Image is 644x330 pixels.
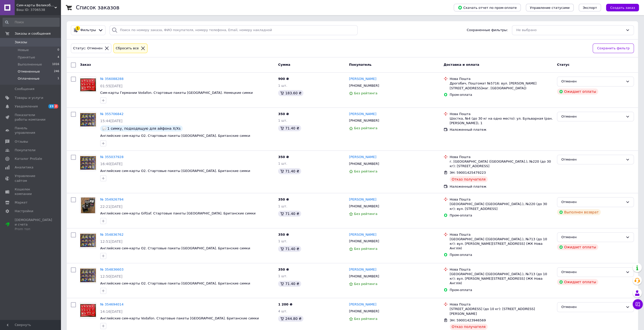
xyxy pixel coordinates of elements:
div: Пром-оплата [450,253,553,257]
a: № 354836762 [100,233,123,236]
span: Без рейтинга [354,282,377,286]
span: Сим-карты Великобритании [16,3,54,8]
span: Без рейтинга [354,212,377,216]
span: 01:55[DATE] [100,84,122,88]
span: Сохранить фильтр [597,46,630,51]
span: Сохраненные фильтры: [467,28,508,33]
span: 4 шт. [278,309,287,313]
span: Создать заказ [610,6,635,10]
span: Показатели работы компании [15,113,47,122]
div: Статус: Отменен [72,46,103,51]
a: Фото товару [80,197,96,213]
span: Принятые [18,55,35,60]
span: 1 шт. [278,239,287,243]
a: № 354926794 [100,197,123,201]
div: Ваш ID: 3706538 [16,8,61,12]
div: 71.40 ₴ [278,281,301,287]
img: Фото товару [81,197,95,213]
img: Фото товару [80,269,96,282]
span: 1 шт. [278,274,287,278]
span: 1 200 ₴ [278,302,292,306]
span: Без рейтинга [354,169,377,173]
button: Экспорт [579,4,601,11]
div: Сбросить все [115,46,140,51]
span: 350 ₴ [278,155,289,159]
span: Аналитика [15,165,33,170]
a: Английские сим-карты Vodafon. Стартовые пакеты [GEOGRAPHIC_DATA]. Британские симки [100,316,259,320]
div: Нова Пошта [450,232,553,237]
div: [PHONE_NUMBER] [348,203,380,210]
div: Отменен [561,304,624,310]
span: 0 [57,48,59,52]
a: Фото товару [80,302,96,318]
span: Новые [18,48,29,52]
span: Покупатели [15,148,35,152]
button: Создать заказ [606,4,639,11]
span: Отмененные [18,69,40,74]
a: [PERSON_NAME] [349,197,376,202]
span: Покупатель [349,63,371,67]
a: № 354836603 [100,268,123,271]
div: [GEOGRAPHIC_DATA] ([GEOGRAPHIC_DATA].), №713 (до 10 кг): вул. [PERSON_NAME][STREET_ADDRESS] (ЖК Н... [450,272,553,286]
div: Дрогобич, Поштомат №5716: вул. [PERSON_NAME][STREET_ADDRESS]маг. [GEOGRAPHIC_DATA]) [450,81,553,90]
div: Не выбрано [516,28,624,33]
span: 1 шт. [278,162,287,165]
div: Отменен [561,114,624,119]
span: Заказы и сообщения [15,31,51,36]
div: Отказ получателя [450,176,488,182]
span: 1 шт. [278,84,287,87]
input: Поиск по номеру заказа, ФИО покупателя, номеру телефона, Email, номеру накладной [110,25,358,35]
div: [PHONE_NUMBER] [348,273,380,280]
div: Шостка, №4 (до 30 кг на одно место): ул. Бульварная (ран. [PERSON_NAME]), 1 [450,116,553,125]
div: Пром-оплата [450,93,553,97]
div: Ожидает оплаты [557,89,598,95]
div: [GEOGRAPHIC_DATA] ([GEOGRAPHIC_DATA].), №220 (до 30 кг): вул. [STREET_ADDRESS] [450,202,553,211]
span: Управление статусами [530,6,570,10]
span: Отзывы [15,139,28,144]
a: Сим-карты Германии Vodafon. Стартовые пакеты [GEOGRAPHIC_DATA]. Немецкие симки [100,91,253,95]
div: [PHONE_NUMBER] [348,82,380,89]
div: [PHONE_NUMBER] [348,117,380,124]
span: Кошелек компании [15,187,47,196]
div: Отменен [561,200,624,205]
img: :speech_balloon: [102,126,106,130]
span: 900 ₴ [278,77,289,81]
span: Оплаченные [18,76,39,81]
div: 71.40 ₴ [278,125,301,131]
span: 12:50[DATE] [100,274,122,278]
div: Пром-оплата [450,288,553,292]
a: Фото товару [80,112,96,128]
div: 183.60 ₴ [278,90,303,96]
span: Выполненные [18,62,42,67]
div: Ожидает оплаты [557,279,598,285]
a: Английские сим-карты О2. Стартовые пакеты [GEOGRAPHIC_DATA]. Британские симки [100,281,250,285]
a: [PERSON_NAME] [349,77,376,81]
div: Нова Пошта [450,155,553,159]
button: Сохранить фильтр [593,43,634,53]
span: 350 ₴ [278,197,289,201]
a: Английские сим-карты GifGaf. Стартовые пакеты [GEOGRAPHIC_DATA]. Британские симки [100,211,256,215]
a: Английские сим-карты О2. Стартовые пакеты [GEOGRAPHIC_DATA]. Британские симки [100,246,250,250]
a: № 356088288 [100,77,123,81]
span: 4 [57,55,59,60]
span: ЭН: 59001425479223 [450,171,486,174]
div: Ожидает оплаты [557,244,598,250]
a: [PERSON_NAME] [349,155,376,160]
div: 71.40 ₴ [278,246,301,252]
button: Скачать отчет по пром-оплате [454,4,521,11]
div: Отменен [561,235,624,240]
span: 1 шт. [278,119,287,122]
div: Нова Пошта [450,267,553,272]
span: Маркет [15,200,28,205]
a: № 354694014 [100,302,123,306]
span: ЭН: 59001423946569 [450,318,486,322]
span: 1 [57,76,59,81]
span: Каталог ProSale [15,157,42,161]
img: Фото товару [80,113,96,126]
a: [PERSON_NAME] [349,232,376,237]
span: Управление сайтом [15,174,47,183]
